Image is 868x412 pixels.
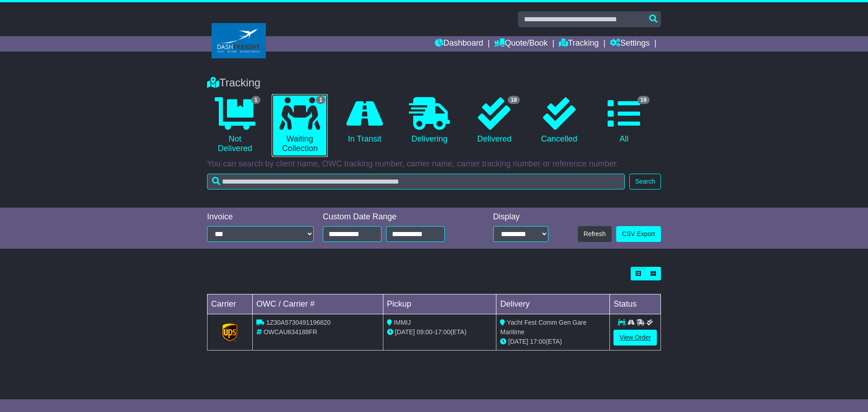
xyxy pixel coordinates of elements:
span: IMMIJ [394,319,411,326]
a: Tracking [559,36,599,52]
a: 18 Delivered [467,94,522,147]
a: Delivering [401,94,457,147]
a: Cancelled [531,94,587,147]
span: 09:00 [417,328,433,336]
td: Carrier [208,294,253,314]
span: 1 [251,96,261,104]
span: 19 [637,96,650,104]
span: 18 [508,96,520,104]
td: Status [610,294,661,314]
a: Settings [610,36,650,52]
span: OWCAU634188FR [264,328,317,336]
span: 1 [316,96,325,104]
button: Refresh [578,226,612,242]
div: Custom Date Range [323,212,468,222]
span: 17:00 [434,328,450,336]
a: Dashboard [435,36,483,52]
span: 17:00 [530,338,546,345]
div: - (ETA) [387,327,493,337]
a: 1 Waiting Collection [272,94,327,157]
button: Search [629,174,661,189]
img: GetCarrierServiceLogo [222,323,238,341]
td: OWC / Carrier # [253,294,383,314]
div: Tracking [203,76,665,90]
a: Quote/Book [494,36,547,52]
a: 1 Not Delivered [207,94,263,157]
span: [DATE] [508,338,528,345]
td: Pickup [383,294,496,314]
div: Display [493,212,548,222]
a: View Order [613,330,657,346]
div: Invoice [207,212,314,222]
span: 1Z30A5730491196820 [266,319,330,326]
a: In Transit [337,94,392,147]
td: Delivery [496,294,610,314]
span: Yacht Fest Comm Gen Gare Maritime [500,319,586,336]
p: You can search by client name, OWC tracking number, carrier name, carrier tracking number or refe... [207,159,661,169]
a: CSV Export [616,226,661,242]
span: [DATE] [395,328,415,336]
a: 19 All [596,94,652,147]
div: (ETA) [500,337,606,346]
